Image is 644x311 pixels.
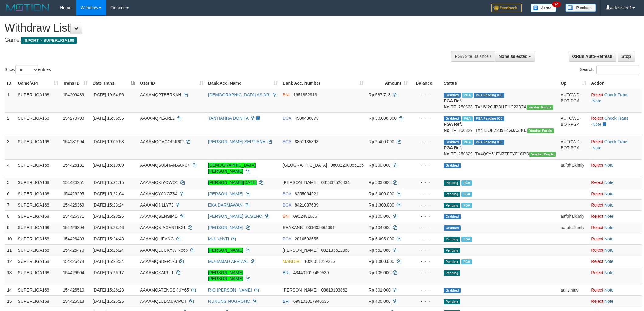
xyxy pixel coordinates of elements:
td: SUPERLIGA168 [15,222,60,233]
img: MOTION_logo.png [5,3,51,12]
a: Reject [591,203,603,207]
span: Pending [444,237,460,242]
td: SUPERLIGA168 [15,284,60,295]
span: Pending [444,192,460,197]
td: SUPERLIGA168 [15,199,60,210]
td: TF_250829_TX4TJOEZ239E4GJA3BUJ [441,112,558,136]
span: [DATE] 15:19:09 [93,163,124,168]
td: SUPERLIGA168 [15,136,60,159]
img: Feedback.jpg [491,4,522,12]
a: Reject [591,288,603,292]
span: Pending [444,270,460,276]
span: 154426371 [63,214,84,219]
td: SUPERLIGA168 [15,244,60,256]
td: 9 [5,222,15,233]
span: Grabbed [444,288,461,293]
a: Reject [591,191,603,196]
span: Copy 082133612068 to clipboard [321,248,349,253]
span: Copy 4900430073 to clipboard [295,116,318,121]
span: Vendor URL: https://trx4.1velocity.biz [529,152,556,157]
td: 7 [5,199,15,210]
a: MULYANTI [208,236,229,241]
a: Note [604,225,614,230]
span: Copy 434401017459539 to clipboard [293,270,329,275]
td: · [589,295,642,307]
td: · [589,222,642,233]
a: Stop [618,51,635,62]
a: Reject [591,270,603,275]
a: Note [592,145,601,150]
span: [DATE] 15:23:46 [93,225,124,230]
span: [DATE] 15:25:24 [93,248,124,253]
td: · [589,177,642,188]
td: · [589,284,642,295]
th: ID [5,78,15,89]
span: Copy 8421037639 to clipboard [295,203,318,207]
td: 4 [5,159,15,177]
span: Rp 301.000 [369,288,390,292]
td: AUTOWD-BOT-PGA [558,136,589,159]
td: 15 [5,295,15,307]
td: · [589,244,642,256]
td: 13 [5,267,15,284]
img: Button%20Memo.svg [531,4,556,12]
span: Grabbed [444,225,461,231]
td: aafisinjay [558,284,589,295]
div: - - - [413,247,439,253]
span: AAAAMQGACORJP02 [140,139,184,144]
a: Check Trans [604,92,628,97]
span: AAAAMQATENGSKUY65 [140,288,189,292]
td: · [589,188,642,199]
span: Copy 1651852913 to clipboard [293,92,317,97]
th: Status [441,78,558,89]
span: 154281994 [63,139,84,144]
div: - - - [413,224,439,231]
span: Grabbed [444,93,461,98]
span: AAAAMQLUDOJACPOT [140,299,187,304]
span: BCA [283,139,291,144]
span: Marked by aafnonsreyleab [462,140,473,145]
h4: Game: [5,37,423,43]
a: Reject [591,259,603,264]
span: [DATE] 15:26:23 [93,288,124,292]
td: · · [589,136,642,159]
th: Action [589,78,642,89]
a: Note [604,299,614,304]
td: SUPERLIGA168 [15,177,60,188]
span: [DATE] 15:26:25 [93,299,124,304]
th: Game/API: activate to sort column ascending [15,78,60,89]
td: SUPERLIGA168 [15,233,60,244]
span: Copy 0912481665 to clipboard [293,214,317,219]
span: Grabbed [444,140,461,145]
td: · [589,267,642,284]
span: 154426251 [63,180,84,185]
span: BNI [283,214,290,219]
a: [PERSON_NAME] [208,248,243,253]
a: [DEMOGRAPHIC_DATA][PERSON_NAME] [208,163,256,174]
td: · [589,210,642,222]
span: Marked by aafsoycanthlai [461,192,472,197]
td: TF_250829_TX4Q9Y61FNZTFFYF1OPD [441,136,558,159]
span: [DATE] 19:54:56 [93,92,124,97]
a: Check Trans [604,139,628,144]
a: [PERSON_NAME] [208,225,243,230]
span: Pending [444,180,460,186]
span: Marked by aafsoycanthlai [461,237,472,242]
span: [DATE] 15:24:43 [93,236,124,241]
td: SUPERLIGA168 [15,256,60,267]
span: Rp 100.000 [369,214,390,219]
div: - - - [413,139,439,145]
a: Note [604,270,614,275]
div: - - - [413,298,439,304]
a: Reject [591,92,603,97]
td: SUPERLIGA168 [15,295,60,307]
td: · [589,256,642,267]
span: AAAAMQSENSIMD [140,214,178,219]
span: AAAAMQNIACANTIK21 [140,225,186,230]
th: Date Trans.: activate to sort column descending [90,78,138,89]
span: Grabbed [444,214,461,219]
span: BCA [283,236,291,241]
h1: Withdraw List [5,22,423,34]
span: Vendor URL: https://trx4.1velocity.biz [527,128,554,133]
input: Search: [596,65,639,74]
